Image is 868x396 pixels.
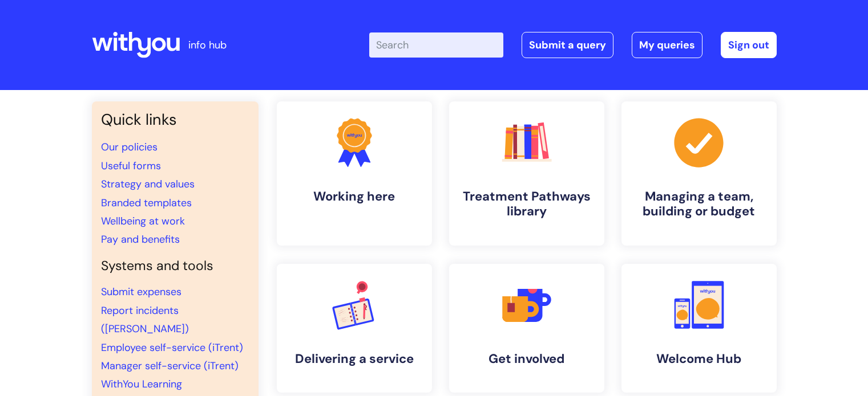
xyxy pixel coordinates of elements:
h4: Treatment Pathways library [458,189,595,219]
a: Get involved [449,264,604,393]
h4: Working here [286,189,423,204]
a: Managing a team, building or budget [621,101,777,246]
div: | - [369,32,777,58]
a: Delivering a service [277,264,432,393]
input: Search [369,32,503,58]
a: Report incidents ([PERSON_NAME]) [101,304,189,336]
a: Treatment Pathways library [449,101,604,246]
h4: Systems and tools [101,258,249,274]
h4: Delivering a service [286,352,423,366]
a: Manager self-service (iTrent) [101,359,239,373]
a: WithYou Learning [101,377,182,391]
a: Our policies [101,140,158,154]
a: Pay and benefits [101,232,180,246]
a: Strategy and values [101,177,195,191]
h4: Welcome Hub [631,352,768,366]
p: info hub [188,36,227,54]
h4: Managing a team, building or budget [631,189,768,219]
a: Working here [277,101,432,246]
a: Branded templates [101,196,192,210]
a: Wellbeing at work [101,214,185,228]
a: Submit a query [522,32,613,58]
h4: Get involved [458,352,595,366]
h3: Quick links [101,111,249,129]
a: Welcome Hub [621,264,777,393]
a: My queries [632,32,703,58]
a: Sign out [721,32,777,58]
a: Submit expenses [101,285,181,299]
a: Useful forms [101,159,161,173]
a: Employee self-service (iTrent) [101,341,243,354]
